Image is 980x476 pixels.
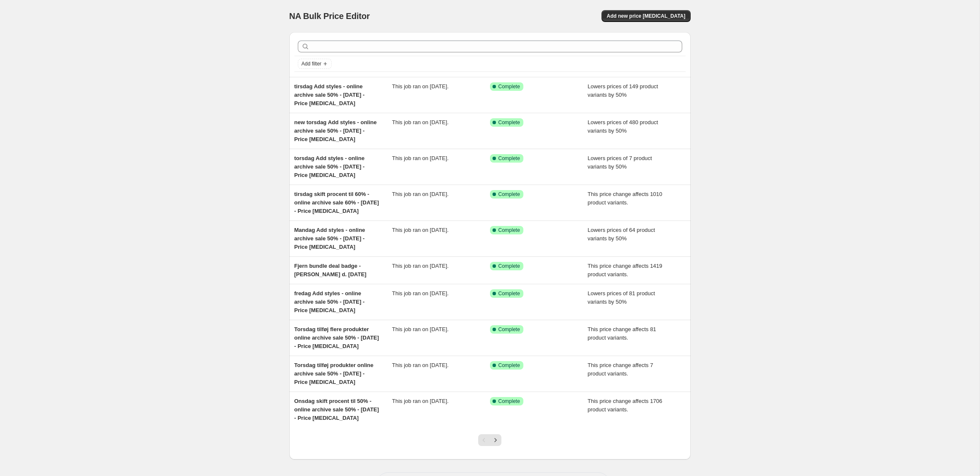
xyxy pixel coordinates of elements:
[588,227,655,242] span: Lowers prices of 64 product variants by 50%
[588,155,652,170] span: Lowers prices of 7 product variants by 50%
[298,59,332,69] button: Add filter
[498,362,520,369] span: Complete
[392,398,449,404] span: This job ran on [DATE].
[294,227,365,250] span: Mandag Add styles - online archive sale 50% - [DATE] - Price [MEDICAL_DATA]
[588,290,655,305] span: Lowers prices of 81 product variants by 50%
[392,83,449,90] span: This job ran on [DATE].
[498,191,520,198] span: Complete
[498,83,520,90] span: Complete
[498,119,520,126] span: Complete
[588,191,662,206] span: This price change affects 1010 product variants.
[490,434,501,446] button: Next
[498,227,520,234] span: Complete
[607,13,685,19] span: Add new price [MEDICAL_DATA]
[294,155,365,178] span: torsdag Add styles - online archive sale 50% - [DATE] - Price [MEDICAL_DATA]
[392,119,449,125] span: This job ran on [DATE].
[498,263,520,269] span: Complete
[392,191,449,197] span: This job ran on [DATE].
[588,362,653,377] span: This price change affects 7 product variants.
[392,263,449,269] span: This job ran on [DATE].
[498,155,520,162] span: Complete
[588,119,658,134] span: Lowers prices of 480 product variants by 50%
[392,326,449,332] span: This job ran on [DATE].
[602,10,690,22] button: Add new price [MEDICAL_DATA]
[498,290,520,297] span: Complete
[289,11,370,21] span: NA Bulk Price Editor
[588,398,662,413] span: This price change affects 1706 product variants.
[294,119,377,142] span: new torsdag Add styles - online archive sale 50% - [DATE] - Price [MEDICAL_DATA]
[294,326,379,349] span: Torsdag tilføj flere produkter online archive sale 50% - [DATE] - Price [MEDICAL_DATA]
[392,362,449,368] span: This job ran on [DATE].
[392,227,449,233] span: This job ran on [DATE].
[588,326,656,341] span: This price change affects 81 product variants.
[294,83,365,106] span: tirsdag Add styles - online archive sale 50% - [DATE] - Price [MEDICAL_DATA]
[588,83,658,98] span: Lowers prices of 149 product variants by 50%
[294,362,374,385] span: Torsdag tilføj produkter online archive sale 50% - [DATE] - Price [MEDICAL_DATA]
[478,434,501,446] nav: Pagination
[498,326,520,333] span: Complete
[294,290,365,313] span: fredag Add styles - online archive sale 50% - [DATE] - Price [MEDICAL_DATA]
[392,155,449,161] span: This job ran on [DATE].
[302,60,321,67] span: Add filter
[294,398,379,421] span: Onsdag skift procent til 50% - online archive sale 50% - [DATE] - Price [MEDICAL_DATA]
[392,290,449,296] span: This job ran on [DATE].
[498,398,520,405] span: Complete
[294,191,379,214] span: tirsdag skift procent til 60% - online archive sale 60% - [DATE] - Price [MEDICAL_DATA]
[588,263,662,277] span: This price change affects 1419 product variants.
[294,263,367,277] span: Fjern bundle deal badge - [PERSON_NAME] d. [DATE]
